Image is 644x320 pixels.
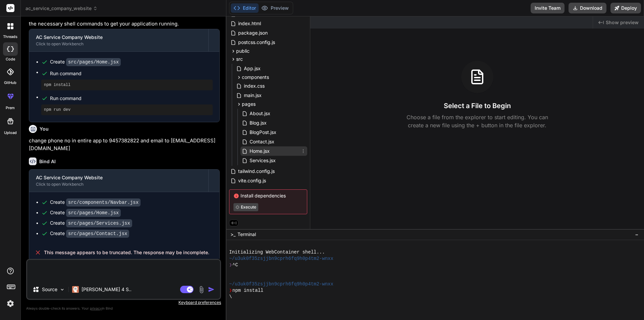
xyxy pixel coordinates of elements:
[4,80,16,86] label: GitHub
[249,109,271,118] span: About.jsx
[3,34,17,40] label: threads
[237,29,268,37] span: package.json
[44,107,210,112] pre: npm run dev
[50,95,213,102] span: Run command
[198,286,205,293] img: attachment
[42,286,57,293] p: Source
[229,249,325,256] span: Initializing WebContainer shell...
[402,113,552,129] p: Choose a file from the explorer to start editing. You can create a new file using the + button in...
[230,231,235,238] span: >_
[39,158,56,165] h6: Bind AI
[50,209,121,216] div: Create
[233,192,303,199] span: Install dependencies
[237,177,267,185] span: vite.config.js
[36,41,202,47] div: Click to open Workbench
[29,137,220,152] p: change phone no in entire app to 9457382822 and email to [EMAIL_ADDRESS][DOMAIN_NAME]
[236,48,250,54] span: public
[242,101,256,107] span: pages
[4,130,17,136] label: Upload
[208,286,215,293] img: icon
[237,38,276,46] span: postcss.config.js
[229,287,232,294] span: ❯
[229,256,333,262] span: ~/u3uk0f35zsjjbn9cprh6fq9h0p4tm2-wnxx
[44,249,209,256] span: This message appears to be truncated. The response may be incomplete.
[59,287,65,292] img: Pick Models
[72,286,79,293] img: Claude 4 Sonnet
[249,128,277,136] span: BlogPost.jsx
[6,105,15,111] label: prem
[233,203,258,211] button: Execute
[610,3,641,13] button: Deploy
[237,231,256,238] span: Terminal
[236,56,243,62] span: src
[249,138,275,146] span: Contact.jsx
[531,3,565,13] button: Invite Team
[243,91,262,99] span: main.jsx
[249,156,276,165] span: Services.jsx
[44,82,210,88] pre: npm install
[26,305,221,312] p: Always double-check its answers. Your in Bind
[82,286,131,293] p: [PERSON_NAME] 4 S..
[90,306,102,310] span: privacy
[237,19,262,28] span: index.html
[232,262,238,268] span: ^C
[229,294,232,300] span: \
[29,29,208,51] button: AC Service Company WebsiteClick to open Workbench
[25,5,98,12] span: ac_service_company_website
[6,56,15,62] label: code
[36,174,202,181] div: AC Service Company Website
[259,3,291,13] button: Preview
[237,167,275,175] span: tailwind.config.js
[50,230,129,237] div: Create
[36,34,202,41] div: AC Service Company Website
[243,64,261,73] span: App.jsx
[229,262,232,268] span: ❯
[635,231,639,238] span: −
[66,219,132,227] code: src/pages/Services.jsx
[634,229,640,240] button: −
[50,199,141,206] div: Create
[249,147,270,155] span: Home.jsx
[444,101,511,110] h3: Select a File to Begin
[5,298,16,309] img: settings
[29,170,208,192] button: AC Service Company WebsiteClick to open Workbench
[606,19,639,26] span: Show preview
[40,126,49,132] h6: You
[26,300,221,305] p: Keyboard preferences
[50,220,132,227] div: Create
[36,182,202,187] div: Click to open Workbench
[232,287,263,294] span: npm install
[569,3,606,13] button: Download
[66,209,121,217] code: src/pages/Home.jsx
[50,70,213,77] span: Run command
[249,119,267,127] span: Blog.jsx
[229,281,333,287] span: ~/u3uk0f35zsjjbn9cprh6fq9h0p4tm2-wnxx
[231,3,259,13] button: Editor
[242,74,269,81] span: components
[66,58,121,66] code: src/pages/Home.jsx
[66,230,129,238] code: src/pages/Contact.jsx
[50,58,121,65] div: Create
[243,82,265,90] span: index.css
[66,198,141,207] code: src/components/Navbar.jsx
